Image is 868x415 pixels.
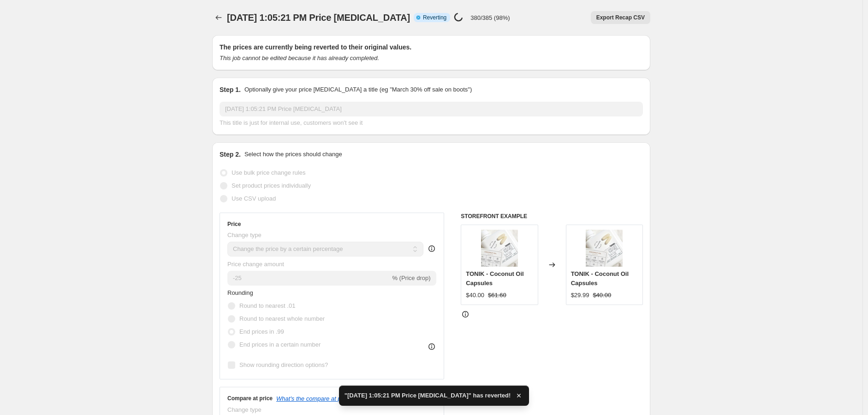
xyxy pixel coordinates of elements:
[571,291,589,300] div: $29.99
[481,230,518,267] img: Coconut_Oil_Caps_1_80x.png
[227,395,273,402] h3: Compare at price
[212,11,225,24] button: Price change jobs
[276,395,354,402] button: What's the compare at price?
[227,261,284,268] span: Price change amount
[227,232,262,238] span: Change type
[227,220,241,228] h3: Price
[227,406,262,413] span: Change type
[244,150,342,159] p: Select how the prices should change
[470,14,510,21] p: 380/385 (98%)
[220,55,379,61] i: This job cannot be edited because it has already completed.
[466,270,523,287] span: TONIK - Coconut Oil Capsules
[227,271,390,286] input: -15
[591,11,650,24] button: Export Recap CSV
[239,361,328,368] span: Show rounding direction options?
[571,270,629,287] span: TONIK - Coconut Oil Capsules
[232,195,276,202] span: Use CSV upload
[345,391,511,400] span: "[DATE] 1:05:21 PM Price [MEDICAL_DATA]" has reverted!
[466,291,484,300] div: $40.00
[232,182,311,189] span: Set product prices individually
[593,291,611,300] strike: $40.00
[427,244,436,253] div: help
[488,291,506,300] strike: $61.60
[239,341,321,348] span: End prices in a certain number
[586,230,623,267] img: Coconut_Oil_Caps_1_80x.png
[244,85,472,94] p: Optionally give your price [MEDICAL_DATA] a title (eg "March 30% off sale on boots")
[227,289,253,296] span: Rounding
[220,102,643,116] input: 30% off holiday sale
[423,14,446,21] span: Reverting
[392,275,430,281] span: % (Price drop)
[220,150,241,159] h2: Step 2.
[239,328,284,335] span: End prices in .99
[220,119,363,126] span: This title is just for internal use, customers won't see it
[239,302,295,309] span: Round to nearest .01
[220,85,241,94] h2: Step 1.
[461,213,643,220] h6: STOREFRONT EXAMPLE
[232,169,305,176] span: Use bulk price change rules
[596,14,645,21] span: Export Recap CSV
[220,43,643,52] h2: The prices are currently being reverted to their original values.
[239,315,325,322] span: Round to nearest whole number
[227,12,410,23] span: [DATE] 1:05:21 PM Price [MEDICAL_DATA]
